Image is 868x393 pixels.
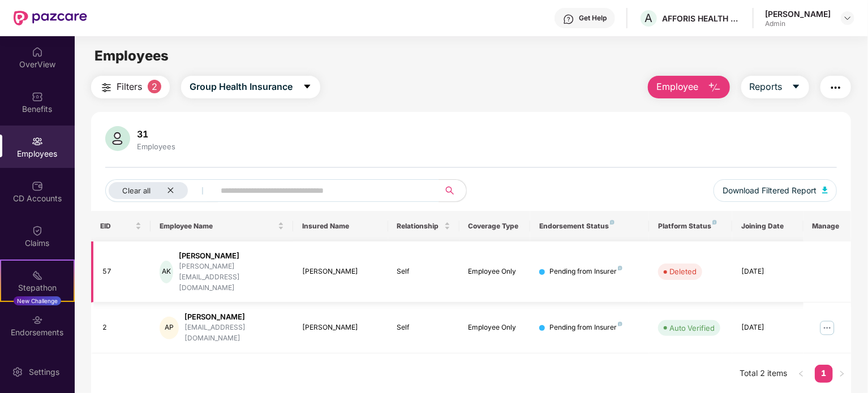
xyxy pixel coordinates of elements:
[122,186,151,195] span: Clear all
[818,319,836,337] img: manageButton
[741,76,809,98] button: Reportscaret-down
[439,186,461,195] span: search
[833,365,851,383] li: Next Page
[100,81,113,94] img: svg+xml;base64,PHN2ZyB4bWxucz0iaHR0cDovL3d3dy53My5vcmcvMjAwMC9zdmciIHdpZHRoPSIyNCIgaGVpZ2h0PSIyNC...
[94,47,169,64] span: Employees
[439,179,467,202] button: search
[669,266,697,277] div: Deleted
[723,184,817,197] span: Download Filtered Report
[843,14,852,23] img: svg+xml;base64,PHN2ZyBpZD0iRHJvcGRvd24tMzJ4MzIiIHhtbG5zPSJodHRwOi8vd3d3LnczLm9yZy8yMDAwL3N2ZyIgd2...
[765,19,831,28] div: Admin
[91,211,151,241] th: EID
[32,180,43,192] img: svg+xml;base64,PHN2ZyBpZD0iQ0RfQWNjb3VudHMiIGRhdGEtbmFtZT0iQ0QgQWNjb3VudHMiIHhtbG5zPSJodHRwOi8vd3...
[91,76,170,98] button: Filters2
[302,322,379,333] div: [PERSON_NAME]
[798,370,805,377] span: left
[32,136,43,147] img: svg+xml;base64,PHN2ZyBpZD0iRW1wbG95ZWVzIiB4bWxucz0iaHR0cDovL3d3dy53My5vcmcvMjAwMC9zdmciIHdpZHRoPS...
[397,322,450,333] div: Self
[179,251,284,261] div: [PERSON_NAME]
[732,211,803,241] th: Joining Date
[184,322,284,344] div: [EMAIL_ADDRESS][DOMAIN_NAME]
[803,211,851,241] th: Manage
[645,11,653,25] span: A
[135,142,178,151] div: Employees
[833,365,851,383] button: right
[549,266,622,277] div: Pending from Insurer
[1,282,74,293] div: Stepathon
[792,365,810,383] button: left
[32,314,43,326] img: svg+xml;base64,PHN2ZyBpZD0iRW5kb3JzZW1lbnRzIiB4bWxucz0iaHR0cDovL3d3dy53My5vcmcvMjAwMC9zdmciIHdpZH...
[135,128,178,140] div: 31
[656,80,699,94] span: Employee
[151,211,293,241] th: Employee Name
[708,81,721,94] img: svg+xml;base64,PHN2ZyB4bWxucz0iaHR0cDovL3d3dy53My5vcmcvMjAwMC9zdmciIHhtbG5zOnhsaW5rPSJodHRwOi8vd3...
[829,81,843,94] img: svg+xml;base64,PHN2ZyB4bWxucz0iaHR0cDovL3d3dy53My5vcmcvMjAwMC9zdmciIHdpZHRoPSIyNCIgaGVpZ2h0PSIyNC...
[765,8,831,19] div: [PERSON_NAME]
[184,312,284,322] div: [PERSON_NAME]
[117,80,142,94] span: Filters
[648,76,730,98] button: Employee
[750,80,783,94] span: Reports
[32,225,43,236] img: svg+xml;base64,PHN2ZyBpZD0iQ2xhaW0iIHhtbG5zPSJodHRwOi8vd3d3LnczLm9yZy8yMDAwL3N2ZyIgd2lkdGg9IjIwIi...
[100,222,133,231] span: EID
[179,261,284,293] div: [PERSON_NAME][EMAIL_ADDRESS][DOMAIN_NAME]
[669,322,715,334] div: Auto Verified
[102,322,141,333] div: 2
[658,222,723,231] div: Platform Status
[469,322,522,333] div: Employee Only
[839,370,845,377] span: right
[32,270,43,281] img: svg+xml;base64,PHN2ZyB4bWxucz0iaHR0cDovL3d3dy53My5vcmcvMjAwMC9zdmciIHdpZHRoPSIyMSIgaGVpZ2h0PSIyMC...
[610,220,615,224] img: svg+xml;base64,PHN2ZyB4bWxucz0iaHR0cDovL3d3dy53My5vcmcvMjAwMC9zdmciIHdpZHRoPSI4IiBoZWlnaHQ9IjgiIH...
[14,296,61,305] div: New Challenge
[293,211,388,241] th: Insured Name
[105,179,218,202] button: Clear allclose
[105,126,130,151] img: svg+xml;base64,PHN2ZyB4bWxucz0iaHR0cDovL3d3dy53My5vcmcvMjAwMC9zdmciIHhtbG5zOnhsaW5rPSJodHRwOi8vd3...
[792,365,810,383] li: Previous Page
[815,365,833,383] li: 1
[167,187,174,194] span: close
[618,266,622,270] img: svg+xml;base64,PHN2ZyB4bWxucz0iaHR0cDovL3d3dy53My5vcmcvMjAwMC9zdmciIHdpZHRoPSI4IiBoZWlnaHQ9IjgiIH...
[160,261,173,283] div: AK
[563,14,574,25] img: svg+xml;base64,PHN2ZyBpZD0iSGVscC0zMngzMiIgeG1sbnM9Imh0dHA6Ly93d3cudzMub3JnLzIwMDAvc3ZnIiB3aWR0aD...
[102,266,141,277] div: 57
[160,222,276,231] span: Employee Name
[712,220,717,224] img: svg+xml;base64,PHN2ZyB4bWxucz0iaHR0cDovL3d3dy53My5vcmcvMjAwMC9zdmciIHdpZHRoPSI4IiBoZWlnaHQ9IjgiIH...
[148,80,161,93] span: 2
[741,322,794,333] div: [DATE]
[14,11,87,25] img: New Pazcare Logo
[714,179,837,202] button: Download Filtered Report
[549,322,622,333] div: Pending from Insurer
[397,266,450,277] div: Self
[25,366,63,378] div: Settings
[740,365,788,383] li: Total 2 items
[469,266,522,277] div: Employee Only
[815,365,833,382] a: 1
[539,222,640,231] div: Endorsement Status
[160,317,179,339] div: AP
[459,211,531,241] th: Coverage Type
[388,211,459,241] th: Relationship
[579,14,607,23] div: Get Help
[741,266,794,277] div: [DATE]
[32,91,43,102] img: svg+xml;base64,PHN2ZyBpZD0iQmVuZWZpdHMiIHhtbG5zPSJodHRwOi8vd3d3LnczLm9yZy8yMDAwL3N2ZyIgd2lkdGg9Ij...
[792,82,801,92] span: caret-down
[618,322,622,326] img: svg+xml;base64,PHN2ZyB4bWxucz0iaHR0cDovL3d3dy53My5vcmcvMjAwMC9zdmciIHdpZHRoPSI4IiBoZWlnaHQ9IjgiIH...
[12,366,23,378] img: svg+xml;base64,PHN2ZyBpZD0iU2V0dGluZy0yMHgyMCIgeG1sbnM9Imh0dHA6Ly93d3cudzMub3JnLzIwMDAvc3ZnIiB3aW...
[303,82,312,92] span: caret-down
[302,266,379,277] div: [PERSON_NAME]
[181,76,320,98] button: Group Health Insurancecaret-down
[822,187,828,193] img: svg+xml;base64,PHN2ZyB4bWxucz0iaHR0cDovL3d3dy53My5vcmcvMjAwMC9zdmciIHhtbG5zOnhsaW5rPSJodHRwOi8vd3...
[397,222,442,231] span: Relationship
[32,46,43,58] img: svg+xml;base64,PHN2ZyBpZD0iSG9tZSIgeG1sbnM9Imh0dHA6Ly93d3cudzMub3JnLzIwMDAvc3ZnIiB3aWR0aD0iMjAiIG...
[190,80,293,94] span: Group Health Insurance
[662,13,741,24] div: AFFORIS HEALTH TECHNOLOGIES PRIVATE LIMITED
